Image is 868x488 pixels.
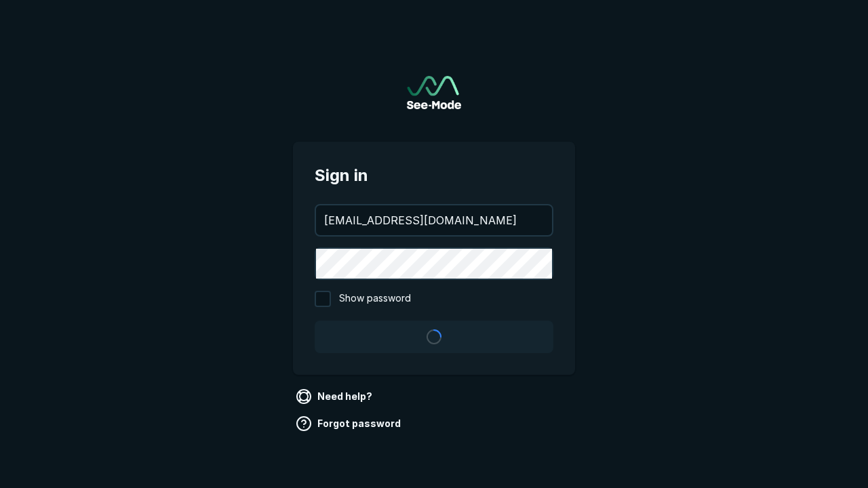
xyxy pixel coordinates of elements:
a: Need help? [293,386,378,407]
a: Forgot password [293,413,406,434]
img: See-Mode Logo [407,76,461,109]
input: your@email.com [316,205,552,235]
span: Show password [339,291,411,307]
span: Sign in [315,163,553,188]
a: Go to sign in [407,76,461,109]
